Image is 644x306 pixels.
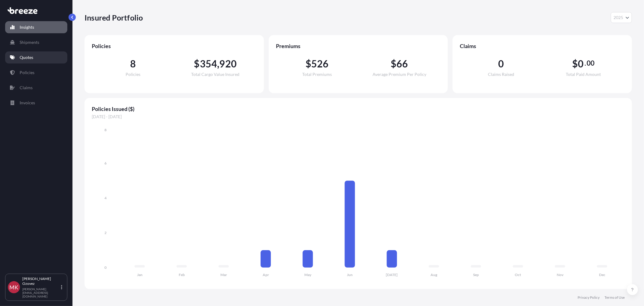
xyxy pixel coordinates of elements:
span: 00 [587,61,594,66]
tspan: 4 [104,196,107,200]
span: Premiums [276,42,441,50]
tspan: Mar [220,273,227,277]
span: MK [10,284,18,290]
tspan: Oct [515,273,521,277]
tspan: May [304,273,312,277]
a: Insights [5,21,67,33]
p: Quotes [20,54,33,60]
span: Average Premium Per Policy [373,72,426,76]
p: Insured Portfolio [85,13,143,22]
span: 920 [219,59,237,69]
span: $ [391,59,396,69]
span: Total Paid Amount [566,72,601,76]
a: Terms of Use [604,295,625,300]
p: Claims [20,85,33,91]
tspan: Nov [557,273,564,277]
span: Total Premiums [302,72,332,76]
p: Invoices [20,100,35,106]
span: , [217,59,219,69]
a: Policies [5,67,67,79]
span: 0 [578,59,584,69]
span: 354 [200,59,217,69]
tspan: 8 [104,128,107,132]
tspan: Aug [431,273,437,277]
a: Claims [5,82,67,94]
span: $ [194,59,200,69]
tspan: Jun [347,273,353,277]
tspan: 2 [104,230,107,235]
a: Invoices [5,97,67,109]
button: Year Selector [611,12,632,23]
span: $ [572,59,578,69]
p: Policies [20,70,34,76]
tspan: Jan [137,273,143,277]
tspan: Apr [263,273,269,277]
tspan: Sep [473,273,479,277]
tspan: 0 [104,265,107,270]
span: 526 [311,59,329,69]
span: 2025 [614,15,623,21]
p: [PERSON_NAME] Ozovez [22,276,60,286]
span: Claims Raised [488,72,514,76]
a: Privacy Policy [578,295,600,300]
span: 8 [130,59,136,69]
span: $ [306,59,311,69]
span: Policies Issued ($) [92,105,625,112]
a: Shipments [5,36,67,48]
p: Insights [20,24,34,30]
tspan: Dec [599,273,605,277]
p: [PERSON_NAME][EMAIL_ADDRESS][DOMAIN_NAME] [22,287,60,298]
span: Policies [92,42,257,50]
span: Policies [126,72,140,76]
span: 66 [396,59,408,69]
span: Claims [460,42,625,50]
p: Shipments [20,39,39,45]
a: Quotes [5,51,67,63]
tspan: 6 [104,161,107,165]
span: [DATE] - [DATE] [92,114,625,120]
span: . [585,61,586,66]
span: 0 [498,59,504,69]
span: Total Cargo Value Insured [191,72,239,76]
tspan: Feb [179,273,185,277]
tspan: [DATE] [386,273,398,277]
